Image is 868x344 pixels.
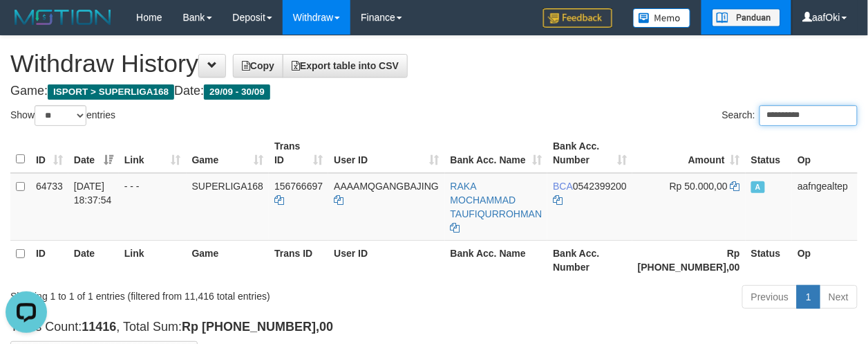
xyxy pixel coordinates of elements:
[10,7,115,28] img: MOTION_logo.png
[451,181,542,219] a: RAKA MOCHAMMAD TAUFIQURROHMAN
[10,50,858,78] h1: Withdraw History
[445,134,548,173] th: Bank Acc. Name: activate to sort column ascending
[328,240,444,280] th: User ID
[82,320,116,334] strong: 11416
[68,173,119,241] td: [DATE] 18:37:54
[30,173,68,241] td: 64733
[204,84,270,100] span: 29/09 - 30/09
[547,134,632,173] th: Bank Acc. Number: activate to sort column ascending
[712,8,781,27] img: panduan.png
[746,134,792,173] th: Status
[792,173,858,241] td: aafngealtep
[242,60,274,71] span: Copy
[792,134,858,173] th: Op
[632,134,746,173] th: Amount: activate to sort column ascending
[269,134,328,173] th: Trans ID: activate to sort column ascending
[283,54,408,78] a: Export table into CSV
[820,285,858,309] a: Next
[746,240,792,280] th: Status
[10,84,858,98] h4: Game: Date:
[547,173,632,241] td: 0542399200
[543,8,612,28] img: Feedback.jpg
[30,240,68,280] th: ID
[10,284,351,303] div: Showing 1 to 1 of 1 entries (filtered from 11,416 total entries)
[187,173,270,241] td: SUPERLIGA168
[119,240,187,280] th: Link
[68,134,119,173] th: Date: activate to sort column ascending
[10,105,115,126] label: Show entries
[547,240,632,280] th: Bank Acc. Number
[722,105,858,126] label: Search:
[182,320,333,334] strong: Rp [PHONE_NUMBER],00
[10,320,858,334] h4: Trans Count: , Total Sum:
[119,134,187,173] th: Link: activate to sort column ascending
[553,181,573,192] span: BCA
[269,240,328,280] th: Trans ID
[742,285,798,309] a: Previous
[233,54,283,78] a: Copy
[68,240,119,280] th: Date
[633,8,691,28] img: Button%20Memo.svg
[759,105,858,126] input: Search:
[638,248,740,273] strong: Rp [PHONE_NUMBER],00
[48,84,174,100] span: ISPORT > SUPERLIGA168
[35,105,86,126] select: Showentries
[751,181,765,193] span: Approved
[292,60,399,71] span: Export table into CSV
[445,240,548,280] th: Bank Acc. Name
[187,240,270,280] th: Game
[797,285,820,309] a: 1
[269,173,328,241] td: 156766697
[328,173,444,241] td: AAAAMQGANGBAJING
[30,134,68,173] th: ID: activate to sort column ascending
[119,173,187,241] td: - - -
[6,6,47,47] button: Open LiveChat chat widget
[670,181,728,192] span: Rp 50.000,00
[328,134,444,173] th: User ID: activate to sort column ascending
[187,134,270,173] th: Game: activate to sort column ascending
[792,240,858,280] th: Op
